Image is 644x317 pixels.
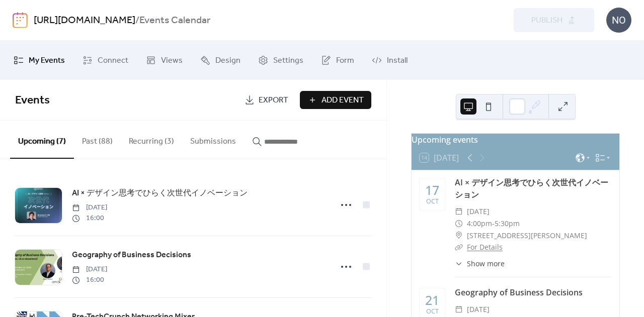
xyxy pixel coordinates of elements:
[455,258,505,269] button: ​Show more
[139,11,210,30] b: Events Calendar
[455,287,583,298] a: Geography of Business Decisions
[606,8,631,33] div: NO
[98,53,128,69] span: Connect
[121,121,182,158] button: Recurring (3)
[215,53,240,69] span: Design
[72,187,248,200] a: AI × デザイン思考でひらく次世代イノベーション
[135,11,139,30] b: /
[492,218,495,230] span: -
[412,134,619,146] div: Upcoming events
[6,45,72,76] a: My Events
[426,308,439,315] div: Oct
[193,45,248,76] a: Design
[72,187,248,199] span: AI × デザイン思考でひらく次世代イノベーション
[455,241,463,253] div: ​
[455,218,463,230] div: ​
[182,121,244,158] button: Submissions
[364,45,415,76] a: Install
[72,202,107,213] span: [DATE]
[387,53,408,69] span: Install
[10,121,74,159] button: Upcoming (7)
[467,303,490,315] span: [DATE]
[72,213,107,224] span: 16:00
[251,45,311,76] a: Settings
[455,230,463,242] div: ​
[237,91,296,109] a: Export
[72,264,107,275] span: [DATE]
[455,177,608,200] a: AI × デザイン思考でひらく次世代イノベーション
[467,242,503,252] a: For Details
[72,249,191,261] span: Geography of Business Decisions
[426,198,439,205] div: Oct
[15,89,50,112] span: Events
[74,121,121,158] button: Past (88)
[467,218,492,230] span: 4:00pm
[161,53,183,69] span: Views
[72,275,107,285] span: 16:00
[467,205,490,218] span: [DATE]
[321,94,364,107] span: Add Event
[259,94,288,107] span: Export
[495,218,520,230] span: 5:30pm
[34,11,135,30] a: [URL][DOMAIN_NAME]
[72,249,191,262] a: Geography of Business Decisions
[29,53,65,69] span: My Events
[273,53,303,69] span: Settings
[455,303,463,315] div: ​
[138,45,190,76] a: Views
[425,184,439,196] div: 17
[75,45,136,76] a: Connect
[467,258,505,269] span: Show more
[300,91,371,109] button: Add Event
[467,230,587,242] span: [STREET_ADDRESS][PERSON_NAME]
[336,53,354,69] span: Form
[455,205,463,218] div: ​
[455,258,463,269] div: ​
[13,12,28,28] img: logo
[313,45,362,76] a: Form
[425,294,439,306] div: 21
